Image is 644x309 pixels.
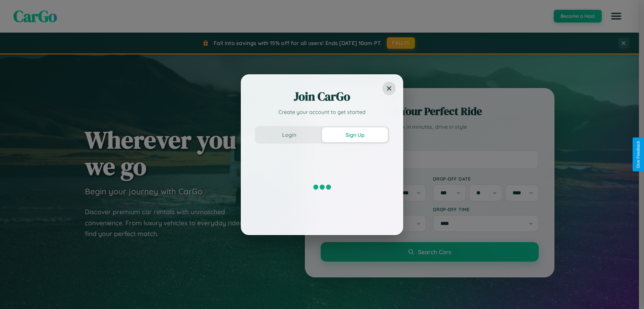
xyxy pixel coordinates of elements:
p: Create your account to get started [255,108,389,116]
div: Give Feedback [636,141,641,168]
button: Sign Up [322,127,388,142]
button: Login [256,127,322,142]
h2: Join CarGo [255,88,389,105]
iframe: Intercom live chat [7,286,23,302]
